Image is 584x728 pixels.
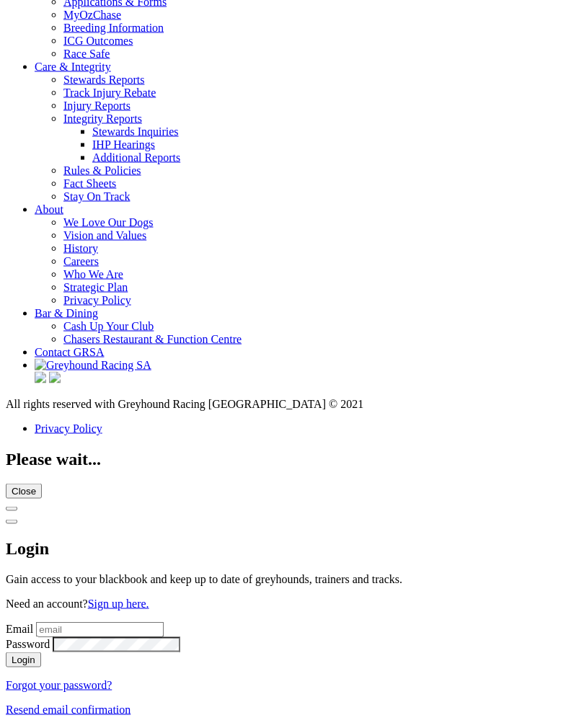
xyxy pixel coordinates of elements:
a: Track Injury Rebate [63,86,156,99]
a: Privacy Policy [63,294,131,306]
a: Stay On Track [63,190,130,203]
a: We Love Our Dogs [63,216,153,228]
input: email [36,622,164,637]
a: About [35,203,63,216]
a: Stewards Reports [63,74,144,86]
a: Additional Reports [92,151,180,164]
button: Login [6,652,41,667]
a: Rules & Policies [63,164,141,177]
h2: Please wait... [6,450,578,469]
button: Close [6,484,42,499]
a: Forgot your password? [6,679,112,691]
a: Breeding Information [63,22,164,34]
div: All rights reserved with Greyhound Racing [GEOGRAPHIC_DATA] © 2021 [6,398,578,411]
img: facebook.svg [35,372,46,383]
a: Strategic Plan [63,281,128,293]
a: Contact GRSA [35,346,104,358]
a: Vision and Values [63,229,146,241]
h2: Login [6,539,578,559]
p: Gain access to your blackbook and keep up to date of greyhounds, trainers and tracks. [6,573,578,586]
button: Close [6,507,17,511]
a: History [63,242,98,254]
a: Careers [63,255,99,267]
img: Greyhound Racing SA [35,359,151,372]
img: twitter.svg [49,372,61,383]
a: Cash Up Your Club [63,320,154,332]
a: IHP Hearings [92,138,155,151]
a: Care & Integrity [35,61,111,73]
button: Close [6,520,17,524]
a: Stewards Inquiries [92,125,179,138]
a: Sign up here. [88,598,149,610]
label: Password [6,638,50,650]
a: Race Safe [63,48,110,60]
a: Chasers Restaurant & Function Centre [63,333,242,345]
a: Fact Sheets [63,177,116,190]
a: Who We Are [63,268,123,280]
p: Need an account? [6,598,578,611]
a: Privacy Policy [35,422,102,435]
a: Resend email confirmation [6,703,130,716]
a: ICG Outcomes [63,35,133,47]
a: Integrity Reports [63,112,142,125]
a: MyOzChase [63,9,121,21]
label: Email [6,623,33,635]
a: Injury Reports [63,99,130,112]
a: Bar & Dining [35,307,98,319]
